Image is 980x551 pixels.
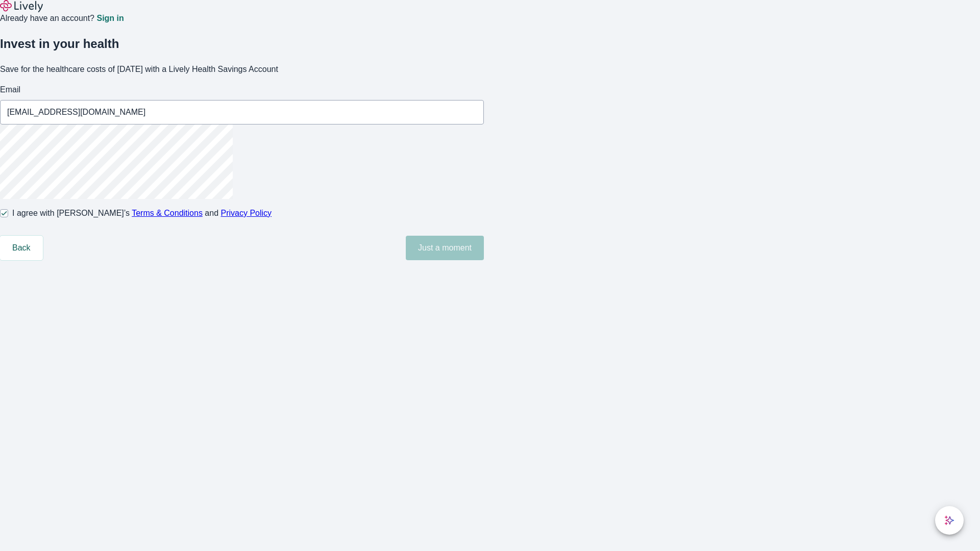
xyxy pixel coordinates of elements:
[96,14,124,22] a: Sign in
[221,209,272,217] a: Privacy Policy
[12,207,272,219] span: I agree with [PERSON_NAME]’s and
[944,515,954,525] svg: Lively AI Assistant
[935,506,964,535] button: chat
[132,209,203,217] a: Terms & Conditions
